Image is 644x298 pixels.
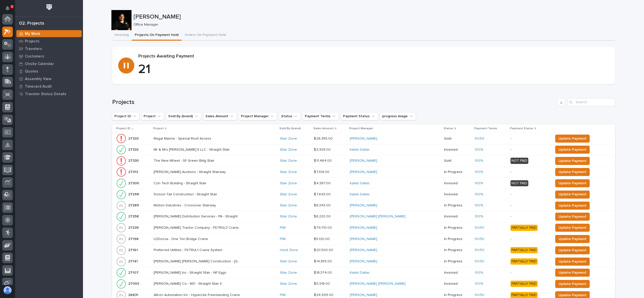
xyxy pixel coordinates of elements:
[138,54,609,59] p: Projects Awaiting Payment
[559,203,586,209] span: Update Payment
[116,126,131,131] p: Project ID
[2,285,13,295] button: users-avatar
[350,271,370,275] a: Kaleb Dallas
[555,213,590,221] button: Update Payment
[154,180,207,186] p: Con Tech Building - Straight Stair
[444,282,471,286] p: Invoiced
[15,30,83,37] a: My Work
[510,271,549,275] p: -
[2,3,13,14] button: Notifications
[112,233,615,245] tr: 2719827198 LDDocsa - One Ton Bridge CraneLDDocsa - One Ton Bridge Crane PWI $ 5,120.00$ 5,120.00 ...
[128,180,140,186] p: 27300
[154,225,243,230] p: [PERSON_NAME] Tractor Company - FSTRUL3 Crane System
[154,258,243,264] p: [PERSON_NAME] [PERSON_NAME] Construction - [GEOGRAPHIC_DATA][PERSON_NAME]
[128,169,139,174] p: 27313
[280,137,297,141] a: Stair Zone
[475,259,484,264] a: 50/50
[555,246,590,254] button: Update Payment
[280,192,297,197] a: Stair Zone
[25,47,42,51] p: Travelers
[112,267,615,278] tr: 2710727107 [PERSON_NAME] Inc - Straight Stair - NF Eggs[PERSON_NAME] Inc - Straight Stair - NF Eg...
[154,136,212,141] p: Regal Marine - Special Roof Access
[112,155,615,166] tr: 2733027330 The New Wheel - SF Green Bldg StairThe New Wheel - SF Green Bldg Stair Stair Zone $ 11...
[475,181,483,186] a: 100%
[154,247,223,252] p: Preferred Utilities - FSTRUL1 Crane System
[380,112,416,120] button: progress image
[444,237,471,241] p: In Progress
[350,237,377,241] a: [PERSON_NAME]
[25,62,54,66] p: Onsite Calendar
[350,192,370,197] a: Kaleb Dallas
[11,5,13,8] p: 2
[559,259,586,265] span: Update Payment
[444,170,471,174] p: In Progress
[128,225,140,230] p: 27239
[280,181,297,186] a: Stair Zone
[475,214,483,219] a: 100%
[350,248,377,252] a: [PERSON_NAME]
[349,126,373,131] p: Project Manager
[555,135,590,143] button: Update Payment
[280,248,298,252] a: Hoist Zone
[510,180,528,187] div: NOT PAID
[567,98,615,106] div: Search
[444,159,471,163] p: Sold
[154,169,227,174] p: [PERSON_NAME] Auctions - Straight Stairway
[45,3,54,12] img: Workspace Logo
[475,226,484,230] a: 50/50
[112,99,555,106] h1: Projects
[475,192,483,197] a: 100%
[474,126,497,131] p: Payment Terms
[279,112,300,120] button: Status
[15,52,83,60] a: Customers
[280,203,297,208] a: Stair Zone
[112,211,615,222] tr: 2725827258 [PERSON_NAME] Distribution Services - PA - Straight[PERSON_NAME] Distribution Services...
[555,168,590,176] button: Update Payment
[314,281,331,286] p: $ 5,918.00
[510,126,533,131] p: Payment Status
[112,256,615,267] tr: 2714127141 [PERSON_NAME] [PERSON_NAME] Construction - [GEOGRAPHIC_DATA][PERSON_NAME][PERSON_NAME]...
[510,214,549,219] p: -
[112,133,615,144] tr: 2733327333 Regal Marine - Special Roof AccessRegal Marine - Special Roof Access Stair Zone $ 26,3...
[112,112,139,120] button: Project ID
[559,236,586,242] span: Update Payment
[280,159,297,163] a: Stair Zone
[128,191,140,197] p: 27298
[559,191,586,197] span: Update Payment
[279,126,301,131] p: Sold By (brand)
[128,270,140,275] p: 27107
[128,136,140,141] p: 27333
[559,180,586,186] span: Update Payment
[555,258,590,266] button: Update Payment
[128,247,139,252] p: 27161
[314,202,332,208] p: $ 8,343.00
[112,222,615,233] tr: 2723927239 [PERSON_NAME] Tractor Company - FSTRUL3 Crane System[PERSON_NAME] Tractor Company - FS...
[112,200,615,211] tr: 2728927289 Motion Industries - Crossover StairwayMotion Industries - Crossover Stairway Stair Zon...
[350,203,377,208] a: [PERSON_NAME]
[444,214,471,219] p: Invoiced
[166,112,201,120] button: Sold By (brand)
[15,60,83,68] a: Onsite Calendar
[555,269,590,277] button: Update Payment
[510,203,549,208] p: -
[138,62,609,77] p: 21
[475,159,483,163] a: 100%
[475,137,484,141] a: 50/50
[314,169,330,174] p: $ 7,108.00
[559,270,586,276] span: Update Payment
[559,225,586,231] span: Update Payment
[555,202,590,210] button: Update Payment
[444,148,471,152] p: Invoiced
[559,147,586,153] span: Update Payment
[112,189,615,200] tr: 2729827298 Scissor-Tail Construction - Straight StairScissor-Tail Construction - Straight Stair S...
[510,247,538,253] div: PARTIALLY PAID
[350,137,377,141] a: [PERSON_NAME]
[555,191,590,199] button: Update Payment
[15,45,83,52] a: Travelers
[444,192,471,197] p: Invoiced
[444,126,453,131] p: Status
[280,237,286,241] a: PWI
[154,270,227,275] p: [PERSON_NAME] Inc - Straight Stair - NF Eggs
[555,280,590,288] button: Update Payment
[510,237,549,241] p: -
